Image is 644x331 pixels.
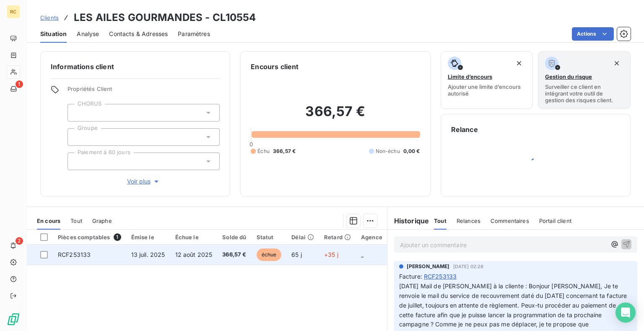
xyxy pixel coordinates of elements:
[7,313,20,326] img: Logo LeanPay
[37,217,60,224] span: En cours
[434,217,447,224] span: Tout
[324,251,338,258] span: +35 j
[403,147,420,155] span: 0,00 €
[387,216,429,226] h6: Historique
[40,30,67,38] span: Situation
[75,133,81,141] input: Ajouter une valeur
[424,272,457,281] span: RCF253133
[451,124,620,134] h6: Relance
[291,251,302,258] span: 65 j
[448,73,492,80] span: Limite d’encours
[361,234,382,240] div: Agence
[175,251,213,258] span: 12 août 2025
[399,272,422,281] span: Facture :
[16,80,23,88] span: 1
[251,62,299,72] h6: Encours client
[92,217,112,224] span: Graphe
[75,109,81,116] input: Ajouter une valeur
[491,217,529,224] span: Commentaires
[68,85,220,97] span: Propriétés Client
[407,263,450,270] span: [PERSON_NAME]
[7,5,20,18] div: RC
[109,30,168,38] span: Contacts & Adresses
[457,217,480,224] span: Relances
[448,83,526,97] span: Ajouter une limite d’encours autorisé
[58,233,121,241] div: Pièces comptables
[58,251,91,258] span: RCF253133
[545,73,592,80] span: Gestion du risque
[539,217,571,224] span: Portail client
[324,234,351,240] div: Retard
[376,147,400,155] span: Non-échu
[538,51,631,109] button: Gestion du risqueSurveiller ce client en intégrant votre outil de gestion des risques client.
[114,233,121,241] span: 1
[572,27,614,41] button: Actions
[545,83,623,103] span: Surveiller ce client en intégrant votre outil de gestion des risques client.
[40,13,59,22] a: Clients
[75,158,81,165] input: Ajouter une valeur
[131,251,165,258] span: 13 juil. 2025
[77,30,99,38] span: Analyse
[291,234,314,240] div: Délai
[251,103,420,128] h2: 366,57 €
[615,303,636,323] div: Open Intercom Messenger
[68,177,220,186] button: Voir plus
[361,251,364,258] span: _
[257,147,270,155] span: Échu
[51,62,220,72] h6: Informations client
[222,234,246,240] div: Solde dû
[249,141,253,147] span: 0
[70,217,82,224] span: Tout
[178,30,210,38] span: Paramètres
[453,264,484,269] span: [DATE] 02:28
[175,234,213,240] div: Échue le
[257,234,282,240] div: Statut
[127,177,161,186] span: Voir plus
[222,251,246,259] span: 366,57 €
[40,14,59,21] span: Clients
[441,51,533,109] button: Limite d’encoursAjouter une limite d’encours autorisé
[16,237,23,245] span: 2
[74,10,256,25] h3: LES AILES GOURMANDES - CL10554
[257,248,282,261] span: échue
[131,234,165,240] div: Émise le
[273,147,296,155] span: 366,57 €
